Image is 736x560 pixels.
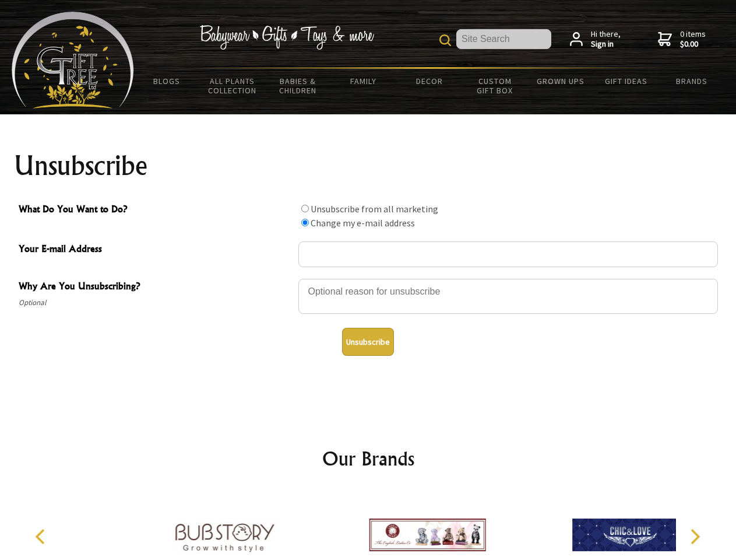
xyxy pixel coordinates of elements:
span: Hi there, [591,29,621,50]
a: Hi there,Sign in [570,29,621,50]
a: Grown Ups [527,69,593,93]
strong: Sign in [591,39,621,50]
a: Family [331,69,397,93]
span: What Do You Want to Do? [19,202,293,219]
img: product search [439,34,451,46]
span: Your E-mail Address [19,242,293,258]
a: Decor [396,69,462,93]
a: 0 items$0.00 [658,29,706,50]
a: Brands [659,69,725,93]
h1: Unsubscribe [14,152,723,180]
input: What Do You Want to Do? [301,219,309,226]
button: Next [682,524,707,549]
a: Custom Gift Box [462,69,528,103]
img: Babyware - Gifts - Toys and more... [12,12,134,108]
a: Babies & Children [265,69,331,103]
h2: Our Brands [23,444,713,473]
label: Change my e-mail address [311,217,415,229]
img: Babywear - Gifts - Toys & more [199,25,374,50]
span: Why Are You Unsubscribing? [19,279,293,296]
input: Your E-mail Address [298,242,718,267]
a: All Plants Collection [200,69,266,103]
input: What Do You Want to Do? [301,205,309,212]
input: Site Search [456,29,551,49]
a: BLOGS [134,69,200,93]
textarea: Why Are You Unsubscribing? [298,279,718,314]
strong: $0.00 [680,39,706,50]
button: Previous [29,524,55,549]
label: Unsubscribe from all marketing [311,203,438,215]
span: 0 items [680,29,706,50]
button: Unsubscribe [342,328,394,356]
a: Gift Ideas [593,69,659,93]
span: Optional [19,296,293,310]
